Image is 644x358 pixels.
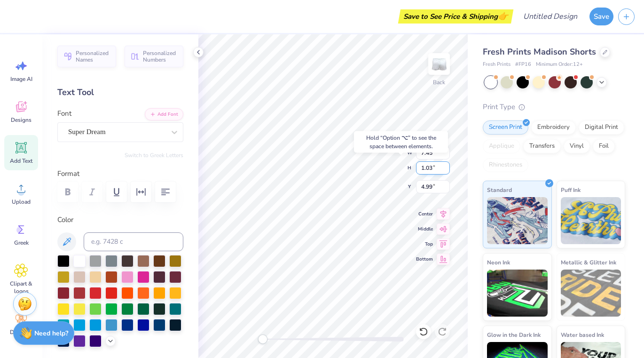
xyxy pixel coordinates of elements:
[433,78,445,87] div: Back
[483,46,596,57] span: Fresh Prints Madison Shorts
[57,46,116,67] button: Personalized Names
[258,334,267,344] div: Accessibility label
[483,61,510,69] span: Fresh Prints
[145,108,183,120] button: Add Font
[483,102,625,112] div: Print Type
[10,157,32,165] span: Add Text
[84,232,183,251] input: e.g. 7428 c
[498,10,508,22] span: 👉
[125,46,183,67] button: Personalized Numbers
[416,225,433,233] span: Middle
[10,328,32,336] span: Decorate
[11,116,31,124] span: Designs
[12,198,31,206] span: Upload
[143,50,178,63] span: Personalized Numbers
[561,270,621,317] img: Metallic & Glitter Ink
[531,120,576,135] div: Embroidery
[589,8,613,25] button: Save
[34,329,68,338] strong: Need help?
[561,197,621,244] img: Puff Ink
[561,185,581,195] span: Puff Ink
[593,139,615,153] div: Foil
[515,61,531,69] span: # FP16
[57,108,71,119] label: Font
[516,7,585,26] input: Untitled Design
[487,197,548,244] img: Standard
[487,330,541,340] span: Glow in the Dark Ink
[416,240,433,248] span: Top
[57,215,183,225] label: Color
[76,50,110,63] span: Personalized Names
[487,185,512,195] span: Standard
[14,239,29,247] span: Greek
[483,139,520,153] div: Applique
[483,158,528,172] div: Rhinestones
[564,139,590,153] div: Vinyl
[579,120,624,135] div: Digital Print
[483,120,528,135] div: Screen Print
[354,131,448,153] div: Hold “Option ⌥” to see the space between elements.
[57,86,183,99] div: Text Tool
[10,75,32,83] span: Image AI
[57,168,183,179] label: Format
[401,9,511,24] div: Save to See Price & Shipping
[430,55,448,73] img: Back
[536,61,583,69] span: Minimum Order: 12 +
[125,151,183,159] button: Switch to Greek Letters
[487,257,510,267] span: Neon Ink
[561,330,604,340] span: Water based Ink
[523,139,561,153] div: Transfers
[416,210,433,218] span: Center
[416,255,433,263] span: Bottom
[561,257,616,267] span: Metallic & Glitter Ink
[6,280,37,295] span: Clipart & logos
[487,270,548,317] img: Neon Ink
